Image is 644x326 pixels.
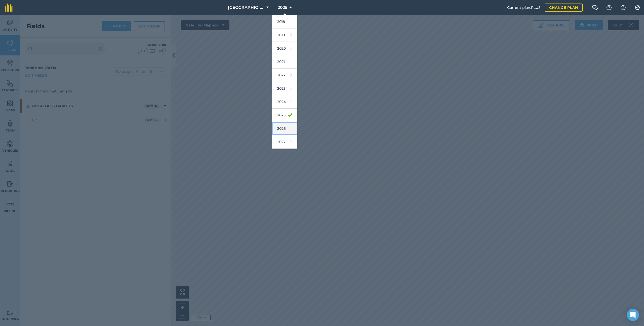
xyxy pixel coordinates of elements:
[272,42,297,55] a: 2020
[272,28,297,42] a: 2019
[272,82,297,95] a: 2023
[634,5,640,10] img: A cog icon
[272,109,297,122] a: 2025
[272,135,297,149] a: 2027
[592,5,598,10] img: Two speech bubbles overlapping with the left bubble in the forefront
[545,4,583,12] a: Change plan
[272,55,297,69] a: 2021
[272,122,297,135] a: 2026
[272,95,297,109] a: 2024
[5,4,13,12] img: fieldmargin Logo
[228,5,264,11] span: [GEOGRAPHIC_DATA]
[507,5,541,10] span: Current plan : PLUS
[606,5,612,10] img: A question mark icon
[627,309,639,321] div: Open Intercom Messenger
[621,5,626,11] img: svg+xml;base64,PHN2ZyB4bWxucz0iaHR0cDovL3d3dy53My5vcmcvMjAwMC9zdmciIHdpZHRoPSIxNyIgaGVpZ2h0PSIxNy...
[272,69,297,82] a: 2022
[272,15,297,28] a: 2018
[278,5,287,11] span: 2025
